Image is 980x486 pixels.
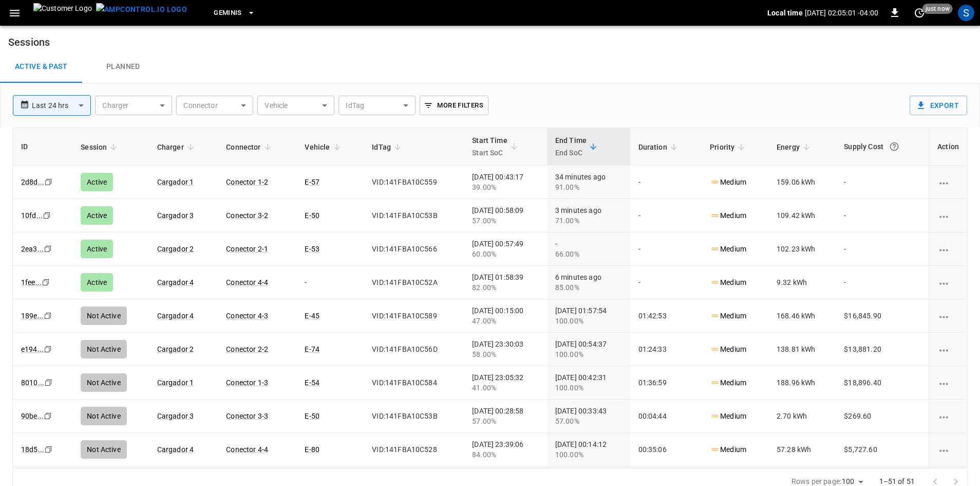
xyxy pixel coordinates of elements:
[210,3,259,23] button: Geminis
[41,277,51,288] div: copy
[555,239,622,259] div: -
[937,210,959,221] div: charging session options
[157,211,194,220] a: Cargador 3
[44,176,54,188] div: copy
[710,177,746,188] p: Medium
[768,266,836,299] td: 9.32 kWh
[638,141,681,153] span: Duration
[555,439,622,460] div: [DATE] 00:14:12
[157,379,194,387] a: Cargador 1
[44,444,54,455] div: copy
[157,245,194,253] a: Cargador 2
[296,266,364,299] td: -
[836,333,929,366] td: $13,881.20
[555,349,622,359] div: 100.00%
[44,377,54,388] div: copy
[929,128,967,166] th: Action
[364,333,464,366] td: VID:141FBA10C56D
[555,406,622,426] div: [DATE] 00:33:43
[472,449,539,460] div: 84.00%
[472,339,539,359] div: [DATE] 23:30:03
[767,8,803,18] p: Local time
[937,344,959,354] div: charging session options
[305,245,319,253] a: E-53
[157,141,197,153] span: Charger
[157,412,194,420] a: Cargador 3
[43,310,53,321] div: copy
[885,137,903,156] button: The cost of your charging session based on your supply rates
[81,273,113,292] div: Active
[937,377,959,388] div: charging session options
[472,239,539,259] div: [DATE] 00:57:49
[364,232,464,266] td: VID:141FBA10C566
[937,177,959,187] div: charging session options
[768,232,836,266] td: 102.23 kWh
[43,410,53,422] div: copy
[305,412,319,420] a: E-50
[81,206,113,225] div: Active
[768,400,836,433] td: 2.70 kWh
[768,299,836,333] td: 168.46 kWh
[305,178,319,186] a: E-57
[21,312,44,320] a: 189e...
[777,141,813,153] span: Energy
[157,178,194,186] a: Cargador 1
[472,147,507,159] p: Start SoC
[13,128,72,166] th: ID
[21,412,44,420] a: 90be...
[555,383,622,393] div: 100.00%
[836,199,929,232] td: -
[472,215,539,226] div: 57.00%
[81,440,127,459] div: Not Active
[836,266,929,299] td: -
[81,173,113,191] div: Active
[226,379,268,387] a: Conector 1-3
[555,305,622,326] div: [DATE] 01:57:54
[472,172,539,192] div: [DATE] 00:43:17
[937,244,959,254] div: charging session options
[226,211,268,220] a: Conector 3-2
[81,340,127,358] div: Not Active
[937,444,959,455] div: charging session options
[836,232,929,266] td: -
[630,433,702,466] td: 00:35:06
[157,345,194,353] a: Cargador 2
[226,245,268,253] a: Conector 2-1
[81,373,127,392] div: Not Active
[364,400,464,433] td: VID:141FBA10C53B
[555,372,622,393] div: [DATE] 00:42:31
[81,407,127,425] div: Not Active
[364,299,464,333] td: VID:141FBA10C589
[472,383,539,393] div: 41.00%
[630,166,702,199] td: -
[911,5,928,21] button: set refresh interval
[472,249,539,259] div: 60.00%
[555,416,622,426] div: 57.00%
[226,278,268,286] a: Conector 4-4
[472,349,539,359] div: 58.00%
[937,411,959,421] div: charging session options
[226,141,274,153] span: Connector
[472,182,539,192] div: 39.00%
[21,211,43,220] a: 10fd...
[472,316,539,326] div: 47.00%
[958,5,974,21] div: profile-icon
[836,400,929,433] td: $269.60
[555,282,622,293] div: 85.00%
[937,277,959,287] div: charging session options
[226,445,268,454] a: Conector 4-4
[710,277,746,288] p: Medium
[364,266,464,299] td: VID:141FBA10C52A
[836,366,929,400] td: $18,896.40
[555,272,622,293] div: 6 minutes ago
[768,166,836,199] td: 159.06 kWh
[630,366,702,400] td: 01:36:59
[472,305,539,326] div: [DATE] 00:15:00
[214,7,242,19] span: Geminis
[710,444,746,455] p: Medium
[555,249,622,259] div: 66.00%
[630,266,702,299] td: -
[472,416,539,426] div: 57.00%
[710,344,746,355] p: Medium
[710,377,746,388] p: Medium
